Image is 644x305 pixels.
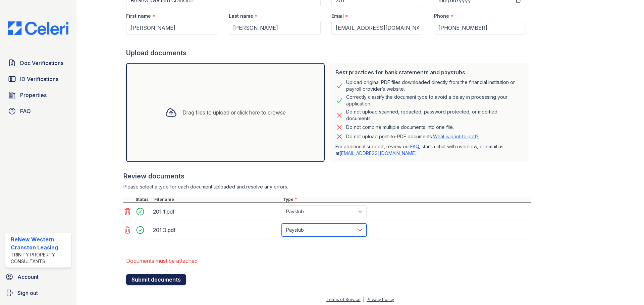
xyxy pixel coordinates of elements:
[346,94,523,107] div: Correctly classify the document type to avoid a delay in processing your application.
[346,133,479,140] p: Do not upload print-to-PDF documents.
[3,270,74,284] a: Account
[5,88,71,102] a: Properties
[434,13,449,19] label: Phone
[123,183,531,190] div: Please select a type for each document uploaded and resolve any errors.
[126,48,531,58] div: Upload documents
[346,108,523,122] div: Do not upload scanned, redacted, password protected, or modified documents.
[153,206,279,217] div: 201 1.pdf
[126,254,531,268] li: Documents must be attached
[346,123,454,131] div: Do not combine multiple documents into one file.
[367,297,394,302] a: Privacy Policy
[229,13,253,19] label: Last name
[123,171,531,181] div: Review documents
[5,104,71,118] a: FAQ
[126,274,186,285] button: Submit documents
[363,297,364,302] div: |
[182,108,286,117] div: Drag files to upload or click here to browse
[3,286,74,300] a: Sign out
[134,197,153,202] div: Status
[153,197,282,202] div: Filename
[5,72,71,86] a: ID Verifications
[3,21,74,35] img: CE_Logo_Blue-a8612792a0a2168367f1c8372b55b34899dd931a85d93a1a3d3e32e68fde9ad4.png
[11,251,68,265] div: Trinity Property Consultants
[20,91,47,99] span: Properties
[20,107,31,115] span: FAQ
[331,13,344,19] label: Email
[5,56,71,70] a: Doc Verifications
[282,197,531,202] div: Type
[335,68,523,76] div: Best practices for bank statements and paystubs
[410,144,419,149] a: FAQ
[20,75,58,83] span: ID Verifications
[17,273,39,281] span: Account
[339,150,417,156] a: [EMAIL_ADDRESS][DOMAIN_NAME]
[11,235,68,251] div: ReNew Western Cranston Leasing
[346,79,523,92] div: Upload original PDF files downloaded directly from the financial institution or payroll provider’...
[126,13,151,19] label: First name
[153,225,279,235] div: 201 3.pdf
[433,134,479,139] a: What is print-to-pdf?
[335,143,523,157] p: For additional support, review our , start a chat with us below, or email us at
[326,297,361,302] a: Terms of Service
[20,59,63,67] span: Doc Verifications
[17,289,38,297] span: Sign out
